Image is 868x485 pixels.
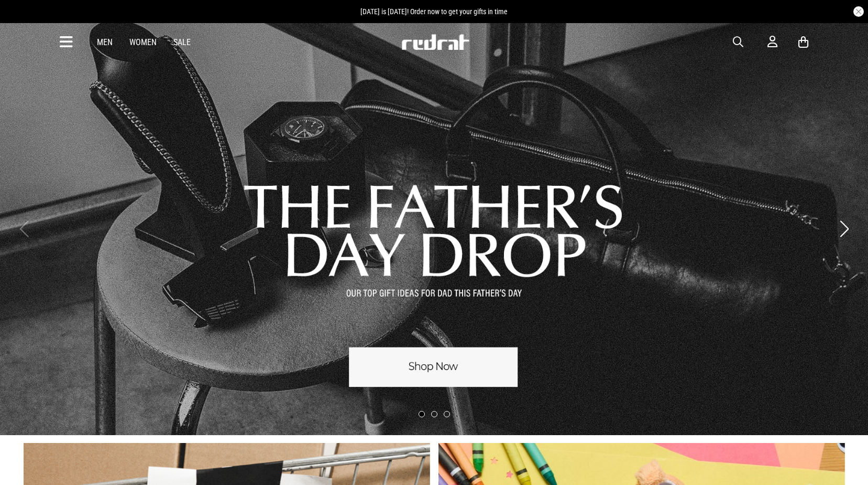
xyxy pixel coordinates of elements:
a: Men [97,37,113,47]
button: Next slide [837,217,851,240]
button: Previous slide [17,217,31,240]
a: Women [129,37,157,47]
a: Sale [173,37,191,47]
span: [DATE] is [DATE]! Order now to get your gifts in time [360,7,508,16]
img: Redrat logo [401,34,470,50]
